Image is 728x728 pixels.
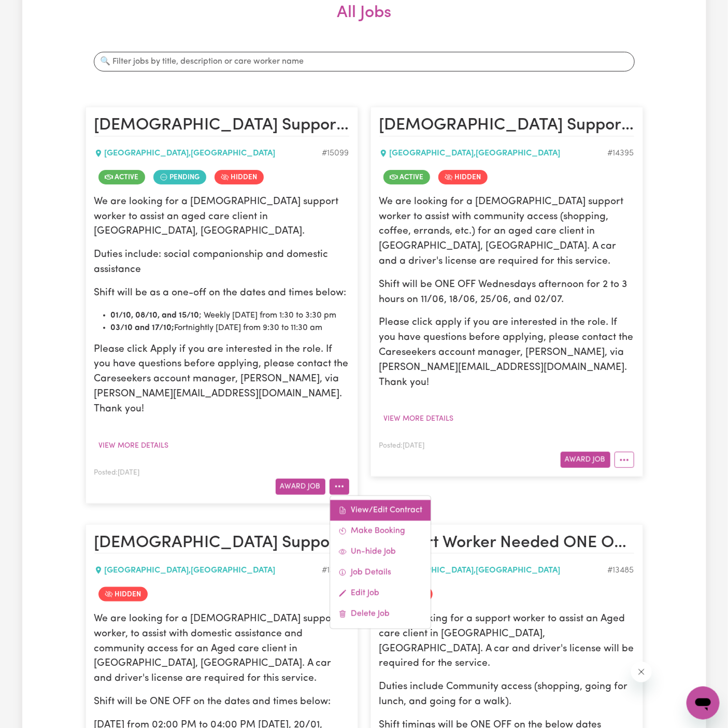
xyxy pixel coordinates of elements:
[111,322,349,334] li: Fortnightly [DATE] from 9:30 to 11:30 am
[379,195,634,269] p: We are looking for a [DEMOGRAPHIC_DATA] support worker to assist with community access (shopping,...
[379,680,634,710] p: Duties include Community access (shopping, going for lunch, and going for a walk).
[631,662,652,682] iframe: Close message
[379,612,634,672] p: We are looking for a support worker to assist an Aged care client in [GEOGRAPHIC_DATA], [GEOGRAPH...
[94,342,349,417] p: Please click Apply if you are interested in the role. If you have questions before applying, plea...
[330,541,431,562] a: Un-hide Job
[111,309,349,322] li: ; Weekly [DATE] from 1:30 to 3:30 pm
[379,278,634,308] p: Shift will be ONE OFF Wednesdays afternoon for 2 to 3 hours on 11/06, 18/06, 25/06, and 02/07.
[608,147,634,160] div: Job ID #14395
[330,500,431,521] a: View/Edit Contract
[330,521,431,541] a: Make Booking
[94,195,349,239] p: We are looking for a [DEMOGRAPHIC_DATA] support worker to assist an aged care client in [GEOGRAPH...
[111,324,175,332] strong: 03/10 and 17/10;
[379,411,459,427] button: View more details
[438,170,488,184] span: Job is hidden
[111,311,199,320] strong: 01/10, 08/10, and 15/10
[379,564,608,577] div: [GEOGRAPHIC_DATA] , [GEOGRAPHIC_DATA]
[276,479,325,495] button: Award Job
[153,170,206,184] span: Job contract pending review by care worker
[330,562,431,583] a: Job Details
[330,495,431,629] div: More options
[687,687,720,720] iframe: Button to launch messaging window
[94,147,322,160] div: [GEOGRAPHIC_DATA] , [GEOGRAPHIC_DATA]
[98,587,148,602] span: Job is hidden
[330,604,431,624] a: Delete Job
[322,564,349,577] div: Job ID #13604
[94,248,349,278] p: Duties include: social companionship and domestic assistance
[94,438,174,454] button: View more details
[322,147,349,160] div: Job ID #15099
[379,116,634,136] h2: Female Support Worker Needed ONE OFF In Baulkham Hills, NSW
[94,695,349,710] p: Shift will be ONE OFF on the dates and times below:
[94,286,349,301] p: Shift will be as a one-off on the dates and times below:
[615,452,634,468] button: More options
[94,612,349,687] p: We are looking for a [DEMOGRAPHIC_DATA] support worker, to assist with domestic assistance and co...
[215,170,264,184] span: Job is hidden
[98,170,145,184] span: Job is active
[379,533,634,554] h2: Support Worker Needed ONE OFF For 3 Wednesdays Afternoon In Baulkham Hills, NSW
[94,564,322,577] div: [GEOGRAPHIC_DATA] , [GEOGRAPHIC_DATA]
[608,564,634,577] div: Job ID #13485
[94,469,140,476] span: Posted: [DATE]
[94,52,635,72] input: 🔍 Filter jobs by title, description or care worker name
[561,452,610,468] button: Award Job
[379,316,634,390] p: Please click apply if you are interested in the role. If you have questions before applying, plea...
[379,147,608,160] div: [GEOGRAPHIC_DATA] , [GEOGRAPHIC_DATA]
[383,170,430,184] span: Job is active
[330,583,431,604] a: Edit Job
[6,7,63,16] span: Need any help?
[379,442,425,449] span: Posted: [DATE]
[94,116,349,136] h2: Female Support Worker Needed In Baulkham Hills, NSW.
[94,533,349,554] h2: Female Support Worker Needed ONE OFF In Baulkham Hills, NSW
[330,479,349,495] button: More options
[85,3,643,39] h2: All Jobs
